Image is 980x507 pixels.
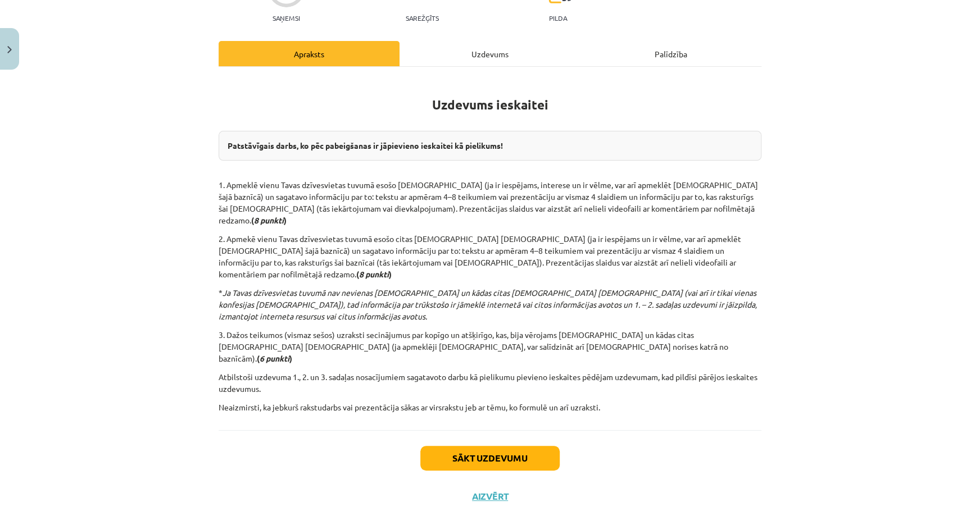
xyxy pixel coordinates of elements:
button: Aizvērt [469,491,511,502]
strong: ( ) [251,215,287,225]
i: 6 punkti [260,353,289,363]
p: 2. Apmekē vienu Tavas dzīvesvietas tuvumā esošo citas [DEMOGRAPHIC_DATA] [DEMOGRAPHIC_DATA] (ja i... [219,233,761,280]
div: Uzdevums [400,41,580,66]
p: Saņemsi [268,14,305,22]
button: Sākt uzdevumu [420,446,560,471]
p: Sarežģīts [406,14,439,22]
strong: ( ) [257,353,292,363]
div: Apraksts [219,41,400,66]
p: 1. Apmeklē vienu Tavas dzīvesvietas tuvumā esošo [DEMOGRAPHIC_DATA] (ja ir iespējams, interese un... [219,179,761,226]
i: 8 punkti [254,215,284,225]
strong: ( ) [356,269,392,279]
img: icon-close-lesson-0947bae3869378f0d4975bcd49f059093ad1ed9edebbc8119c70593378902aed.svg [7,46,12,53]
p: 3. Dažos teikumos (vismaz sešos) uzraksti secinājumus par kopīgo un atšķirīgo, kas, bija vērojams... [219,329,761,364]
strong: Patstāvīgais darbs, ko pēc pabeigšanas ir jāpievieno ieskaitei kā pielikums! [228,140,503,150]
p: Neaizmirsti, ka jebkurš rakstudarbs vai prezentācija sākas ar virsrakstu jeb ar tēmu, ko formulē ... [219,401,761,413]
p: Atbilstoši uzdevuma 1., 2. un 3. sadaļas nosacījumiem sagatavoto darbu kā pielikumu pievieno iesk... [219,371,761,395]
strong: Uzdevums ieskaitei [432,97,548,113]
i: 8 punkti [359,269,389,279]
div: Palīdzība [580,41,761,66]
p: pilda [549,14,567,22]
i: Ja Tavas dzīvesvietas tuvumā nav nevienas [DEMOGRAPHIC_DATA] un kādas citas [DEMOGRAPHIC_DATA] [D... [219,287,757,321]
